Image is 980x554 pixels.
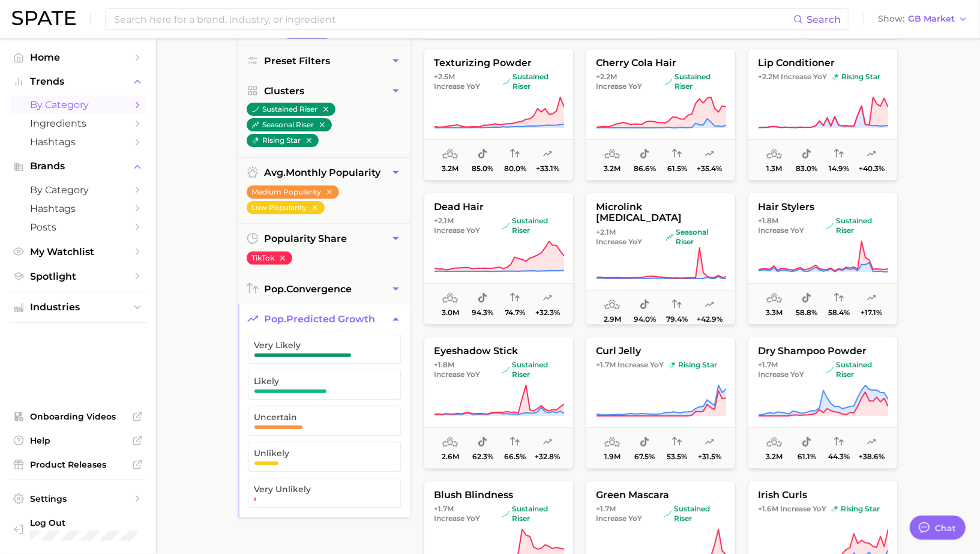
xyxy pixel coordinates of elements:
span: sustained riser [502,504,563,523]
span: +40.3% [858,164,884,173]
span: 2.6m [441,453,458,461]
span: sustained riser [502,216,563,235]
span: Brands [30,161,126,172]
span: 2.9m [603,315,621,324]
span: Increase YoY [596,514,642,523]
span: convergence [265,283,352,295]
span: +35.4% [697,164,722,173]
span: popularity share: TikTok [802,435,811,450]
span: 62.3% [472,453,493,461]
span: popularity convergence: High Convergence [510,435,520,450]
button: Trends [10,73,146,91]
span: Product Releases [30,459,126,470]
span: popularity share: TikTok [478,435,487,450]
span: sustained riser [502,360,564,379]
button: cherry cola hair+2.2m Increase YoYsustained risersustained riser3.2m86.6%61.5%+35.4% [586,49,736,181]
span: seasonal riser [666,227,725,247]
span: sustained riser [826,360,887,379]
span: +1.6m [758,504,778,513]
span: Very Unlikely [254,484,375,494]
span: +1.7m [596,360,616,369]
span: popularity share [265,233,347,244]
button: texturizing powder+2.5m Increase YoYsustained risersustained riser3.2m85.0%80.0%+33.1% [424,49,574,181]
button: eyeshadow stick+1.8m Increase YoYsustained risersustained riser2.6m62.3%66.5%+32.8% [424,337,574,469]
button: Industries [10,298,146,316]
a: Spotlight [10,267,146,286]
span: Hashtags [30,203,126,214]
span: 61.1% [797,453,816,461]
span: Settings [30,493,126,504]
span: average monthly popularity: Medium Popularity [604,435,620,450]
span: 1.3m [766,164,782,173]
button: sustained riser [247,103,335,116]
a: My Watchlist [10,242,146,261]
span: average monthly popularity: Medium Popularity [766,291,782,306]
span: Increase YoY [434,370,480,379]
button: hair stylers+1.8m Increase YoYsustained risersustained riser3.3m58.8%58.4%+17.1% [748,193,898,325]
img: sustained riser [826,222,834,229]
img: rising star [831,505,838,513]
span: popularity share: TikTok [640,435,649,450]
span: +2.2m [758,72,779,81]
span: rising star [831,504,880,514]
button: dry shampoo powder+1.7m Increase YoYsustained risersustained riser3.2m61.1%44.3%+38.6% [748,337,898,469]
span: rising star [669,360,717,370]
span: Ingredients [30,118,126,129]
img: sustained riser [502,222,509,229]
span: 3.2m [766,453,783,461]
span: sustained riser [664,72,725,91]
span: dry shampoo powder [748,346,897,357]
span: curl jelly [586,346,735,357]
span: Uncertain [254,412,375,422]
span: +1.8m [434,360,454,369]
span: hair stylers [748,202,897,212]
span: Help [30,435,126,446]
span: blush blindness [424,490,573,501]
span: Increase YoY [596,82,642,91]
span: cherry cola hair [586,58,735,68]
span: irish curls [748,490,897,501]
a: Hashtags [10,133,146,151]
span: rising star [832,72,880,82]
span: average monthly popularity: Medium Popularity [766,435,782,450]
span: Onboarding Videos [30,411,126,422]
span: 79.4% [666,315,688,324]
span: 58.4% [828,309,850,317]
span: popularity predicted growth: Likely [705,435,714,450]
a: by Category [10,181,146,199]
button: popularity share [238,224,410,253]
span: Likely [254,376,375,386]
img: sustained riser [826,366,833,373]
button: TikTok [247,251,292,265]
span: Search [807,14,841,25]
button: dead hair+2.1m Increase YoYsustained risersustained riser3.0m94.3%74.7%+32.3% [424,193,574,325]
span: Increase YoY [434,514,480,523]
img: seasonal riser [666,233,673,241]
span: 83.0% [796,164,817,173]
a: by Category [10,95,146,114]
a: Ingredients [10,114,146,133]
button: ShowGB Market [875,11,971,27]
img: sustained riser [664,510,671,517]
span: 3.3m [766,309,783,317]
span: Log Out [30,517,137,528]
span: microlink [MEDICAL_DATA] [586,202,735,224]
span: Increase YoY [434,82,480,91]
span: eyeshadow stick [424,346,573,357]
span: average monthly popularity: Medium Popularity [604,298,620,312]
span: +2.1m [434,216,454,225]
span: popularity convergence: High Convergence [672,298,682,312]
span: 94.3% [472,309,493,317]
span: +1.7m [758,360,778,369]
img: SPATE [12,11,76,25]
a: Home [10,48,146,67]
span: popularity predicted growth: Very Likely [705,147,714,161]
span: 53.5% [667,453,687,461]
img: rising star [252,137,259,144]
button: rising star [247,134,319,147]
a: Settings [10,490,146,508]
span: sustained riser [502,72,563,91]
span: average monthly popularity: Medium Popularity [604,147,620,161]
span: +1.7m [596,504,616,513]
a: Hashtags [10,199,146,218]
